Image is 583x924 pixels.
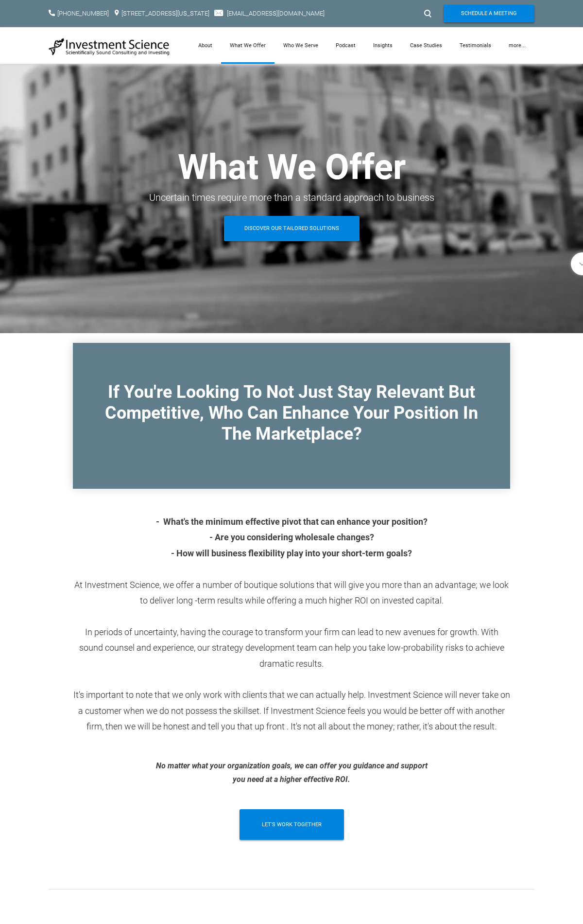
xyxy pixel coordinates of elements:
[444,5,534,22] a: Schedule A Meeting
[49,37,170,56] img: Investment Science | NYC Consulting Services
[327,27,364,64] a: Podcast
[262,809,322,840] span: let's work together
[244,216,339,241] span: Discover Our Tailored Solutions
[189,27,221,64] a: About
[227,10,325,17] a: [EMAIL_ADDRESS][DOMAIN_NAME]
[461,5,517,22] span: Schedule A Meeting
[121,10,209,17] a: [STREET_ADDRESS][US_STATE]​
[224,216,360,241] a: Discover Our Tailored Solutions
[364,27,401,64] a: Insights
[156,516,428,558] font: ​​​- Wh​at's the minimum effective pivot that can enhance your position? - Are you considering wh...
[73,498,510,735] div: At Investment Science, we offer a number of boutique solutions that will give you more than an ad...
[401,27,451,64] a: Case Studies
[178,146,406,188] strong: What We Offer
[240,809,344,840] a: let's work together
[49,189,534,206] div: Uncertain times require more than a standard approach to business
[156,761,428,784] font: ​No matter what your organization goals, we can offer you guidance and support you need at a high...
[221,27,274,64] a: What We Offer
[105,382,478,444] font: If You're Looking To Not Just Stay Relevant But Competitive, Who Can Enhance Your Position In The...
[274,27,327,64] a: Who We Serve
[57,10,109,17] a: [PHONE_NUMBER]
[500,27,534,64] a: more...
[451,27,500,64] a: Testimonials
